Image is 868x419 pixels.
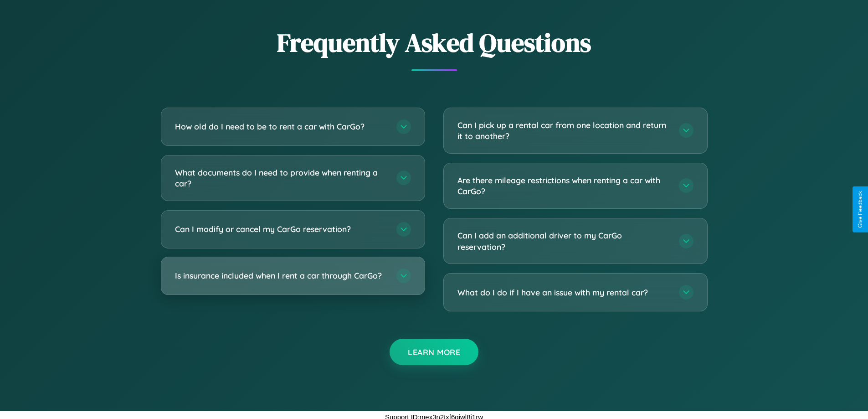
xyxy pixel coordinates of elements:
[857,191,863,228] div: Give Feedback
[390,339,478,365] button: Learn More
[175,223,387,235] h3: Can I modify or cancel my CarGo reservation?
[457,230,670,252] h3: Can I add an additional driver to my CarGo reservation?
[457,119,670,142] h3: Can I pick up a rental car from one location and return it to another?
[175,270,387,281] h3: Is insurance included when I rent a car through CarGo?
[457,287,670,298] h3: What do I do if I have an issue with my rental car?
[175,167,387,189] h3: What documents do I need to provide when renting a car?
[161,25,708,60] h2: Frequently Asked Questions
[457,175,670,197] h3: Are there mileage restrictions when renting a car with CarGo?
[175,121,387,132] h3: How old do I need to be to rent a car with CarGo?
